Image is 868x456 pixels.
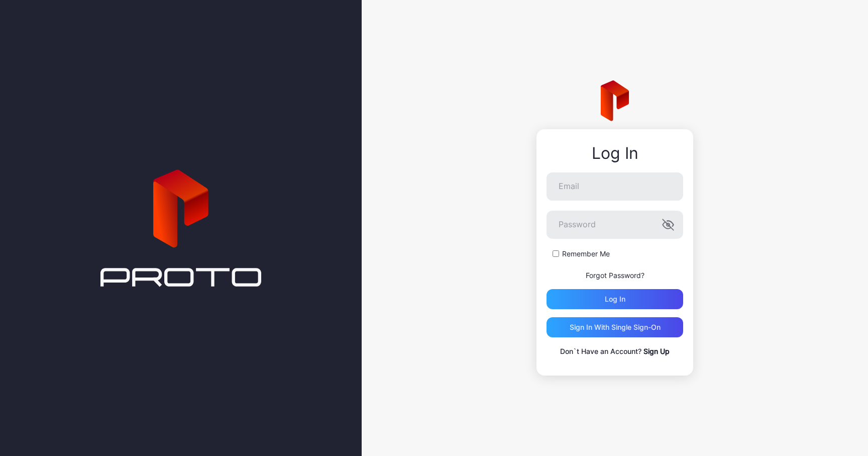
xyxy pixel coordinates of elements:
button: Log in [547,289,683,309]
a: Sign Up [643,347,670,355]
p: Don`t Have an Account? [547,345,683,357]
button: Password [662,219,674,231]
div: Log In [547,144,683,162]
a: Forgot Password? [586,271,644,280]
div: Log in [605,295,625,303]
button: Sign in With Single Sign-On [547,317,683,337]
div: Sign in With Single Sign-On [570,323,661,331]
input: Password [547,211,683,239]
input: Email [547,172,683,201]
label: Remember Me [562,249,610,259]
